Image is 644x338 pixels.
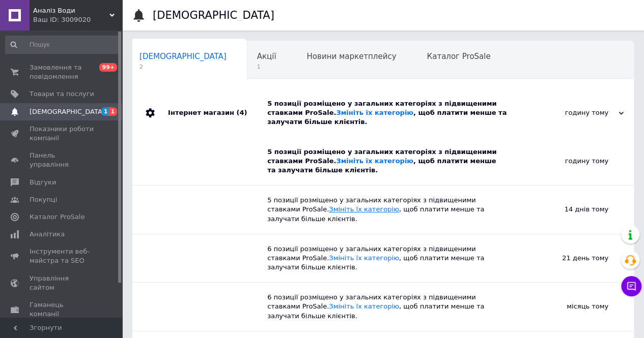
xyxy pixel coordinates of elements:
div: 14 днів тому [507,186,634,234]
div: Інтернет магазин [168,89,267,137]
div: годину тому [522,108,624,117]
span: (4) [236,109,247,116]
div: 6 позиції розміщено у загальних категоріях з підвищеними ставками ProSale. , щоб платити менше та... [267,293,507,321]
div: місяць тому [507,283,634,331]
span: [DEMOGRAPHIC_DATA] [139,52,227,61]
span: Акції [257,52,276,61]
span: Панель управління [30,151,94,169]
div: 6 позиції розміщено у загальних категоріях з підвищеними ставками ProSale. , щоб платити менше та... [267,244,507,272]
input: Пошук [5,36,120,54]
a: Змініть їх категорію [329,254,399,262]
span: Аналіз Води [33,6,109,15]
span: Аналітика [30,230,65,239]
div: годину тому [507,137,634,186]
span: Управління сайтом [30,274,94,292]
a: Змініть їх категорію [329,302,399,310]
span: 2 [139,63,227,71]
span: [DEMOGRAPHIC_DATA] [30,107,105,116]
a: Змініть їх категорію [336,157,413,165]
div: 5 позиції розміщено у загальних категоріях з підвищеними ставками ProSale. , щоб платити менше та... [267,196,507,224]
div: 5 позиції розміщено у загальних категоріях з підвищеними ставками ProSale. , щоб платити менше та... [267,147,507,175]
div: 5 позиції розміщено у загальних категоріях з підвищеними ставками ProSale. , щоб платити менше та... [267,99,522,127]
span: Показники роботи компанії [30,125,94,143]
span: Відгуки [30,178,56,187]
a: Змініть їх категорію [329,205,399,213]
h1: [DEMOGRAPHIC_DATA] [153,9,274,21]
span: Каталог ProSale [30,212,85,222]
span: Товари та послуги [30,89,94,99]
span: Каталог ProSale [427,52,490,61]
span: 1 [257,63,276,71]
span: Гаманець компанії [30,300,94,319]
span: Новини маркетплейсу [306,52,396,61]
div: 21 день тому [507,234,634,283]
span: Замовлення та повідомлення [30,63,94,81]
span: Інструменти веб-майстра та SEO [30,247,94,265]
span: 1 [101,107,109,116]
a: Змініть їх категорію [336,109,413,116]
span: Покупці [30,195,57,204]
div: Ваш ID: 3009020 [33,15,122,24]
button: Чат з покупцем [621,276,641,296]
span: 1 [109,107,117,116]
span: 99+ [99,63,117,72]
